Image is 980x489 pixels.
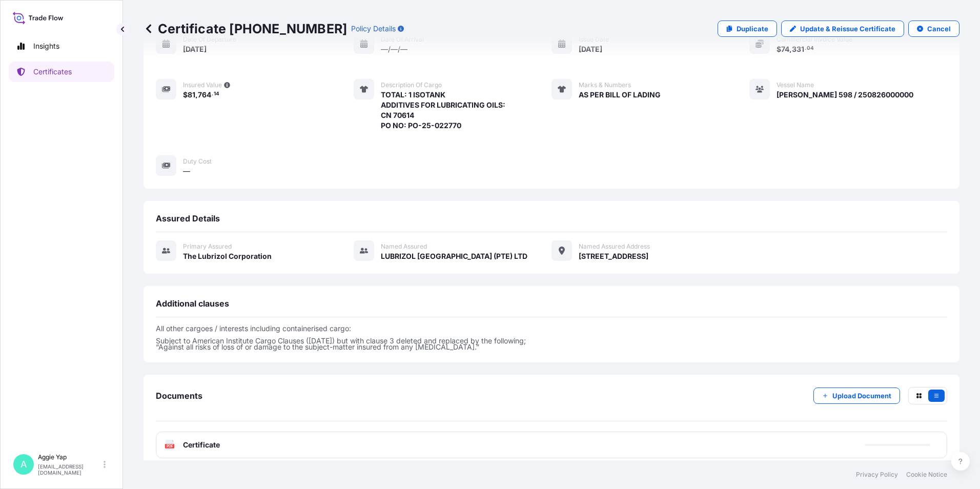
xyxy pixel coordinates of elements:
[579,251,648,261] span: [STREET_ADDRESS]
[33,67,72,77] p: Certificates
[777,81,814,89] span: Vessel Name
[38,453,101,461] p: Aggie Yap
[381,251,527,261] span: LUBRIZOL [GEOGRAPHIC_DATA] (PTE) LTD
[832,391,891,401] p: Upload Document
[144,21,347,37] p: Certificate [PHONE_NUMBER]
[927,24,951,34] p: Cancel
[579,242,650,251] span: Named Assured Address
[183,81,222,89] span: Insured Value
[188,91,195,98] span: 81
[156,213,220,223] span: Assured Details
[38,463,101,476] p: [EMAIL_ADDRESS][DOMAIN_NAME]
[777,90,913,100] span: [PERSON_NAME] 598 / 250826000000
[21,459,27,470] span: A
[195,91,198,98] span: ,
[813,388,900,404] button: Upload Document
[156,298,229,309] span: Additional clauses
[381,81,442,89] span: Description of cargo
[351,24,396,34] p: Policy Details
[167,444,173,448] text: PDF
[908,21,959,37] button: Cancel
[183,251,272,261] span: The Lubrizol Corporation
[856,471,898,479] a: Privacy Policy
[781,21,904,37] a: Update & Reissue Certificate
[9,62,114,82] a: Certificates
[33,41,59,51] p: Insights
[156,391,202,401] span: Documents
[9,36,114,56] a: Insights
[381,242,427,251] span: Named Assured
[183,440,220,450] span: Certificate
[212,92,213,96] span: .
[183,166,190,176] span: —
[156,325,947,350] p: All other cargoes / interests including containerised cargo: Subject to American Institute Cargo ...
[214,92,219,96] span: 14
[906,471,947,479] a: Cookie Notice
[381,90,505,131] span: TOTAL: 1 ISOTANK ADDITIVES FOR LUBRICATING OILS: CN 70614 PO NO: PO-25-022770
[579,81,631,89] span: Marks & Numbers
[183,157,212,166] span: Duty Cost
[198,91,211,98] span: 764
[579,90,661,100] span: AS PER BILL OF LADING
[718,21,777,37] a: Duplicate
[183,91,188,98] span: $
[800,24,895,34] p: Update & Reissue Certificate
[183,242,232,251] span: Primary assured
[737,24,768,34] p: Duplicate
